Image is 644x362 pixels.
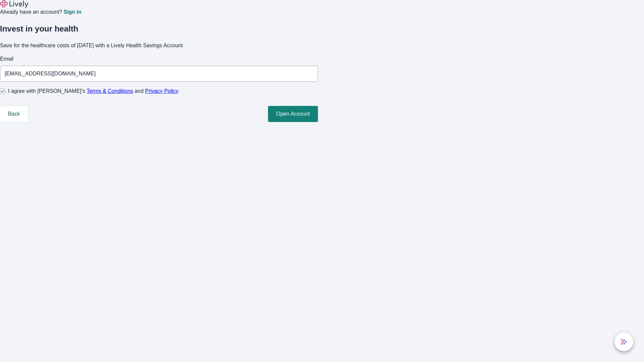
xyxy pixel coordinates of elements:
svg: Lively AI Assistant [621,339,627,345]
button: Open Account [268,106,318,122]
span: I agree with [PERSON_NAME]’s and [8,87,178,95]
a: Sign in [63,9,81,15]
button: chat [614,333,633,351]
a: Terms & Conditions [87,88,133,94]
a: Privacy Policy [145,88,179,94]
